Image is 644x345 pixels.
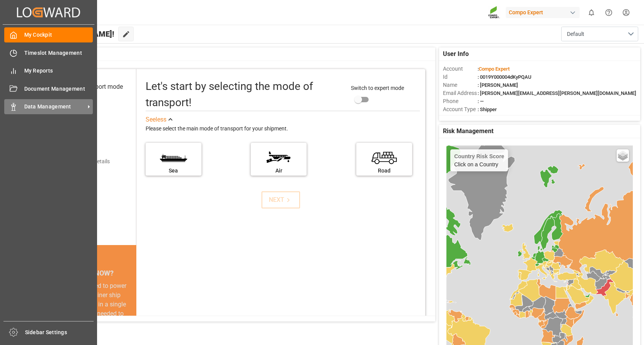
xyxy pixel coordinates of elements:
div: Let's start by selecting the mode of transport! [146,78,343,111]
button: NEXT [262,191,300,208]
span: My Cockpit [24,31,93,39]
div: Road [360,167,408,175]
button: Compo Expert [506,5,583,20]
div: Please select the main mode of transport for your shipment. [146,124,420,134]
div: Sea [149,167,198,175]
span: Email Address [443,89,478,97]
span: User Info [443,49,469,59]
span: Sidebar Settings [25,328,94,337]
span: : Shipper [478,107,497,112]
span: Timeslot Management [24,49,93,57]
button: open menu [561,27,638,41]
div: NEXT [269,195,292,205]
span: : [PERSON_NAME][EMAIL_ADDRESS][PERSON_NAME][DOMAIN_NAME] [478,90,636,96]
span: : — [478,98,484,104]
a: Timeslot Management [4,45,93,60]
span: My Reports [24,67,93,75]
span: : [PERSON_NAME] [478,82,518,88]
img: Screenshot%202023-09-29%20at%2010.02.21.png_1712312052.png [488,6,500,19]
span: Switch to expert mode [351,85,404,91]
div: Air [255,167,303,175]
a: My Cockpit [4,27,93,42]
button: show 0 new notifications [583,4,600,21]
span: Account [443,65,478,73]
div: Compo Expert [506,7,580,18]
h4: Country Risk Score [454,153,504,159]
span: Name [443,81,478,89]
span: Default [567,30,584,38]
div: Click on a Country [454,153,504,167]
span: Compo Expert [479,66,510,72]
span: : [478,66,510,72]
a: Layers [617,149,629,162]
span: Id [443,73,478,81]
span: Phone [443,97,478,105]
button: Help Center [600,4,617,21]
span: Document Management [24,85,93,93]
span: Risk Management [443,127,493,136]
span: Data Management [24,103,85,111]
span: : 0019Y000004dKyPQAU [478,74,532,80]
div: See less [146,115,166,124]
span: Account Type [443,105,478,113]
